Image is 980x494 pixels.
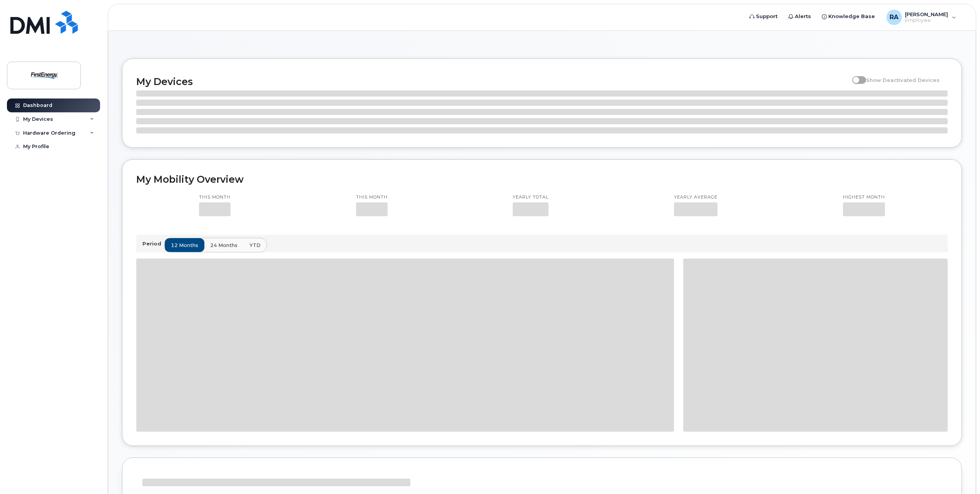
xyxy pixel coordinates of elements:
span: 24 months [210,242,237,249]
span: YTD [249,242,261,249]
p: This month [199,194,231,200]
h2: My Mobility Overview [136,174,948,185]
input: Show Deactivated Devices [852,73,858,79]
h2: My Devices [136,76,848,87]
p: Highest month [843,194,885,200]
p: Yearly average [674,194,717,200]
span: Show Deactivated Devices [866,77,940,83]
p: This month [356,194,388,200]
p: Period [142,240,164,247]
p: Yearly total [513,194,549,200]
